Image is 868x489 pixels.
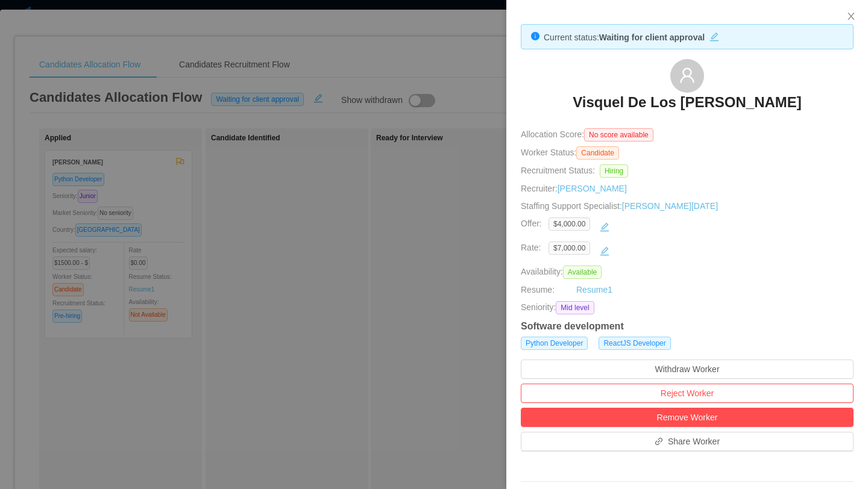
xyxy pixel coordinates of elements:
[576,284,612,296] a: Resume1
[521,360,854,379] button: Withdraw Worker
[846,11,856,21] i: icon: close
[622,201,718,211] a: [PERSON_NAME][DATE]
[521,184,627,193] span: Recruiter:
[521,432,854,451] button: icon: linkShare Worker
[595,217,614,237] button: icon: edit
[521,129,584,139] span: Allocation Score:
[521,301,556,314] span: Seniority:
[563,266,602,279] span: Available
[595,241,614,261] button: icon: edit
[573,93,802,112] h3: Visquel De Los [PERSON_NAME]
[576,146,619,160] span: Candidate
[521,337,588,350] span: Python Developer
[521,285,555,294] span: Resume:
[599,33,705,42] strong: Waiting for client approval
[521,408,854,427] button: Remove Worker
[521,267,606,276] span: Availability:
[521,384,854,403] button: Reject Worker
[679,67,696,84] i: icon: user
[521,148,576,157] span: Worker Status:
[573,93,802,119] a: Visquel De Los [PERSON_NAME]
[599,337,670,350] span: ReactJS Developer
[549,241,590,255] span: $7,000.00
[521,166,595,175] span: Recruitment Status:
[600,164,628,178] span: Hiring
[558,184,627,193] a: [PERSON_NAME]
[521,201,718,211] span: Staffing Support Specialist:
[521,321,624,331] strong: Software development
[705,30,724,42] button: icon: edit
[531,32,539,40] i: icon: info-circle
[549,217,590,231] span: $4,000.00
[556,301,594,314] span: Mid level
[544,33,599,42] span: Current status:
[584,128,653,142] span: No score available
